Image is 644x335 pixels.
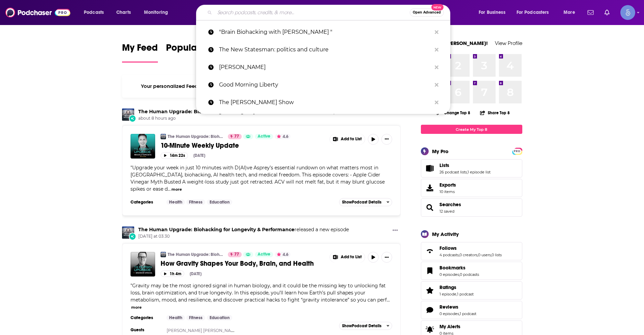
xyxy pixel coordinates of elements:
[255,252,273,257] a: Active
[219,94,431,111] p: The Bill Walton Show
[130,199,161,205] h3: Categories
[480,106,510,119] button: Share Top 8
[168,186,171,192] span: ...
[381,134,392,145] button: Show More Button
[193,153,205,158] div: [DATE]
[495,40,522,46] a: View Profile
[186,199,205,205] a: Fitness
[258,133,270,140] span: Active
[439,304,458,310] span: Reviews
[112,7,135,18] a: Charts
[387,297,390,303] span: ...
[202,5,457,20] div: Search podcasts, credits, & more...
[423,286,437,295] a: Ratings
[166,199,185,205] a: Health
[196,58,450,76] a: [PERSON_NAME]
[460,311,476,316] a: 1 podcast
[144,8,168,17] span: Monitoring
[122,75,401,98] div: Your personalized Feed is curated based on the Podcasts, Creators, Users, and Lists that you Follow.
[167,328,239,333] a: [PERSON_NAME] [PERSON_NAME]
[161,134,166,139] img: The Human Upgrade: Biohacking for Longevity & Performance
[468,170,491,174] a: 1 episode list
[130,134,155,159] img: 10-Minute Weekly Update
[139,7,177,18] button: open menu
[166,42,223,57] span: Popular Feed
[161,259,325,268] a: How Gravity Shapes Your Body, Brain, and Health
[207,199,232,205] a: Education
[423,203,437,212] a: Searches
[585,7,596,18] a: Show notifications dropdown
[130,165,385,192] span: Upgrade your week in just 10 minutes with D(AI)ve Asprey’s essential rundown on what matters most...
[234,133,239,140] span: 77
[423,266,437,276] a: Bookmarks
[122,109,134,121] img: The Human Upgrade: Biohacking for Longevity & Performance
[410,8,444,17] button: Open AdvancedNew
[161,141,325,150] a: 10-Minute Weekly Update
[228,252,242,257] a: 77
[439,170,467,174] a: 26 podcast lists
[219,76,431,94] p: Good Morning Liberty
[131,305,142,310] button: more
[439,245,457,251] span: Follows
[439,245,502,251] a: Follows
[439,162,491,168] a: Lists
[439,292,456,296] a: 1 episode
[161,252,166,257] img: The Human Upgrade: Biohacking for Longevity & Performance
[138,234,349,239] span: [DATE] at 03:30
[5,6,70,19] img: Podchaser - Follow, Share and Rate Podcasts
[275,252,290,257] button: 4.6
[190,271,201,276] div: [DATE]
[439,182,456,188] span: Exports
[513,149,521,154] span: PRO
[186,315,205,320] a: Fitness
[234,251,239,258] span: 77
[275,134,290,139] button: 4.6
[439,265,466,271] span: Bookmarks
[432,231,459,237] div: My Activity
[255,134,273,139] a: Active
[138,109,294,115] a: The Human Upgrade: Biohacking for Longevity & Performance
[161,259,314,268] span: How Gravity Shapes Your Body, Brain, and Health
[564,8,575,17] span: More
[439,265,479,271] a: Bookmarks
[421,159,522,177] span: Lists
[116,8,131,17] span: Charts
[439,201,461,208] a: Searches
[432,148,449,154] div: My Pro
[258,251,270,258] span: Active
[433,109,475,117] button: Change Top 8
[390,226,401,235] button: Show More Button
[381,252,392,263] button: Show More Button
[439,324,460,330] span: My Alerts
[457,292,474,296] a: 1 podcast
[341,137,362,142] span: Add to List
[513,148,521,153] a: PRO
[341,255,362,260] span: Add to List
[479,8,505,17] span: For Business
[421,179,522,197] a: Exports
[122,226,134,239] img: The Human Upgrade: Biohacking for Longevity & Performance
[130,283,387,303] span: "
[439,311,459,316] a: 0 episodes
[161,270,184,277] button: 1h 4m
[620,5,635,20] button: Show profile menu
[196,23,450,41] a: "Brain Biohacking with [PERSON_NAME] "
[122,42,158,63] a: My Feed
[459,311,460,316] span: ,
[517,8,549,17] span: For Podcasters
[166,315,185,320] a: Health
[219,41,431,58] p: The New Statesman: politics and culture
[138,226,349,233] h3: released a new episode
[491,253,492,257] span: ,
[439,272,459,277] a: 0 episodes
[413,11,441,14] span: Open Advanced
[421,125,522,134] a: Create My Top 8
[459,272,460,277] span: ,
[196,76,450,94] a: Good Morning Liberty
